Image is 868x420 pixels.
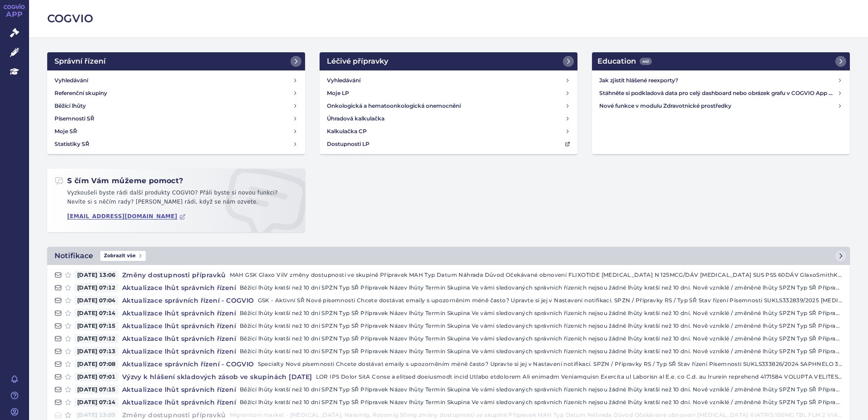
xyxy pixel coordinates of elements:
[54,76,88,85] h4: Vyhledávání
[599,101,837,110] h4: Nové funkce v modulu Zdravotnické prostředky
[47,11,850,26] h2: COGVIO
[118,270,230,280] h4: Změny dostupnosti přípravků
[118,296,258,305] h4: Aktualizace správních řízení - COGVIO
[74,296,118,305] span: [DATE] 07:04
[118,334,240,343] h4: Aktualizace lhůt správních řízení
[327,89,349,98] h4: Moje LP
[51,100,301,112] a: Běžící lhůty
[323,100,574,112] a: Onkologická a hematoonkologická onemocnění
[54,101,86,110] h4: Běžící lhůty
[316,372,843,381] p: LOR IPS Dolor SitA Conse a elitsed doeiusmodt incid Utlabo etdolorem Ali enimadm Veniamquisn Exer...
[597,56,652,67] h2: Education
[54,250,93,261] h2: Notifikace
[230,410,843,420] p: Migrenózní market - [MEDICAL_DATA], Naramig, Rosemig 50mg změny dostupností ve skupině Přípravek ...
[327,114,385,123] h4: Úhradová kalkulačka
[74,321,118,330] span: [DATE] 07:15
[54,176,183,186] h2: S čím Vám můžeme pomoct?
[51,112,301,125] a: Písemnosti SŘ
[323,87,574,100] a: Moje LP
[596,87,846,100] a: Stáhněte si podkladová data pro celý dashboard nebo obrázek grafu v COGVIO App modulu Analytics
[74,398,118,407] span: [DATE] 07:14
[240,398,843,407] p: Běžící lhůty kratší než 10 dní SPZN Typ SŘ Přípravek Název lhůty Termín Skupina Ve vámi sledovaný...
[118,283,240,292] h4: Aktualizace lhůt správních řízení
[74,347,118,356] span: [DATE] 07:13
[240,321,843,330] p: Běžící lhůty kratší než 10 dní SPZN Typ SŘ Přípravek Název lhůty Termín Skupina Ve vámi sledovaný...
[240,347,843,356] p: Běžící lhůty kratší než 10 dní SPZN Typ SŘ Přípravek Název lhůty Termín Skupina Ve vámi sledovaný...
[118,321,240,330] h4: Aktualizace lhůt správních řízení
[320,52,577,70] a: Léčivé přípravky
[327,56,388,67] h2: Léčivé přípravky
[258,360,843,369] p: Specialty Nové písemnosti Chcete dostávat emaily s upozorněním méně často? Upravte si jej v Nasta...
[323,138,574,150] a: Dostupnosti LP
[323,112,574,125] a: Úhradová kalkulačka
[258,296,843,305] p: GSK - Aktivní SŘ Nové písemnosti Chcete dostávat emaily s upozorněním méně často? Upravte si jej ...
[323,125,574,138] a: Kalkulačka CP
[118,385,240,394] h4: Aktualizace lhůt správních řízení
[51,87,301,100] a: Referenční skupiny
[100,251,146,261] span: Zobrazit vše
[599,89,837,98] h4: Stáhněte si podkladová data pro celý dashboard nebo obrázek grafu v COGVIO App modulu Analytics
[74,270,118,280] span: [DATE] 13:06
[118,372,316,381] h4: Výzvy k hlášení skladových zásob ve skupinách [DATE]
[51,125,301,138] a: Moje SŘ
[592,52,850,70] a: Education442
[118,347,240,356] h4: Aktualizace lhůt správních řízení
[240,334,843,343] p: Běžící lhůty kratší než 10 dní SPZN Typ SŘ Přípravek Název lhůty Termín Skupina Ve vámi sledovaný...
[596,74,846,87] a: Jak zjistit hlášené reexporty?
[118,360,258,369] h4: Aktualizace správních řízení - COGVIO
[54,114,94,123] h4: Písemnosti SŘ
[47,247,850,265] a: NotifikaceZobrazit vše
[51,74,301,87] a: Vyhledávání
[74,385,118,394] span: [DATE] 07:15
[54,189,298,210] p: Vyzkoušeli byste rádi další produkty COGVIO? Přáli byste si novou funkci? Nevíte si s něčím rady?...
[640,58,652,65] span: 442
[51,138,301,150] a: Statistiky SŘ
[230,270,843,280] p: MAH GSK Glaxo ViiV změny dostupností ve skupině Přípravek MAH Typ Datum Náhrada Důvod Očekávané o...
[327,101,461,110] h4: Onkologická a hematoonkologická onemocnění
[54,89,107,98] h4: Referenční skupiny
[118,410,230,420] h4: Změny dostupnosti přípravků
[47,52,305,70] a: Správní řízení
[240,385,843,394] p: Běžící lhůty kratší než 10 dní SPZN Typ SŘ Přípravek Název lhůty Termín Skupina Ve vámi sledovaný...
[599,76,837,85] h4: Jak zjistit hlášené reexporty?
[596,100,846,112] a: Nové funkce v modulu Zdravotnické prostředky
[74,283,118,292] span: [DATE] 07:12
[118,398,240,407] h4: Aktualizace lhůt správních řízení
[118,309,240,318] h4: Aktualizace lhůt správních řízení
[240,309,843,318] p: Běžící lhůty kratší než 10 dní SPZN Typ SŘ Přípravek Název lhůty Termín Skupina Ve vámi sledovaný...
[74,410,118,420] span: [DATE] 13:05
[240,283,843,292] p: Běžící lhůty kratší než 10 dní SPZN Typ SŘ Přípravek Název lhůty Termín Skupina Ve vámi sledovaný...
[54,127,77,136] h4: Moje SŘ
[327,127,367,136] h4: Kalkulačka CP
[54,140,89,149] h4: Statistiky SŘ
[74,360,118,369] span: [DATE] 07:08
[327,140,370,149] h4: Dostupnosti LP
[54,56,106,67] h2: Správní řízení
[74,372,118,381] span: [DATE] 07:01
[323,74,574,87] a: Vyhledávání
[74,309,118,318] span: [DATE] 07:14
[327,76,360,85] h4: Vyhledávání
[67,213,186,220] a: [EMAIL_ADDRESS][DOMAIN_NAME]
[74,334,118,343] span: [DATE] 07:12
